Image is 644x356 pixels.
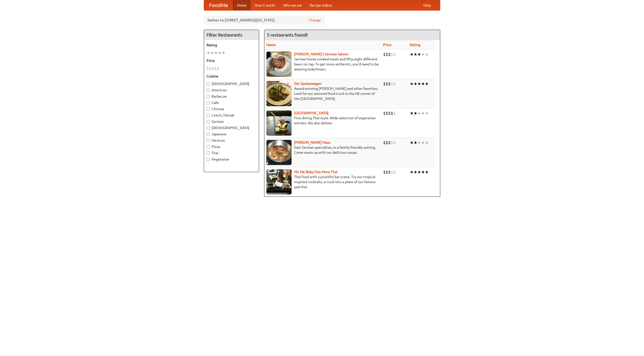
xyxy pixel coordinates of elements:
input: American [207,89,210,92]
input: Barbecue [207,95,210,98]
li: $ [391,169,393,175]
li: $ [393,169,396,175]
label: Vegetarian [207,157,256,162]
label: Japanese [207,132,256,137]
img: kohlhaus.jpg [266,140,292,165]
li: $ [386,81,388,87]
p: East German specialties, in a family-friendly setting. Come warm up with our delicious soups. [266,145,379,155]
li: $ [388,140,391,145]
li: ★ [417,81,421,87]
label: Cafe [207,100,256,105]
li: $ [391,81,393,87]
li: ★ [421,52,425,57]
p: Award-winning [PERSON_NAME] and other favorites. Look for our restored food truck in the NE corne... [266,86,379,101]
input: Chinese [207,107,210,111]
li: ★ [414,52,417,57]
li: $ [393,110,396,116]
li: $ [383,81,386,87]
a: Price [383,43,391,47]
li: ★ [417,140,421,145]
li: $ [388,81,391,87]
li: $ [212,66,214,71]
li: ★ [425,52,429,57]
li: $ [393,140,396,145]
div: Deliver to: [STREET_ADDRESS][US_STATE] [204,16,325,25]
label: Barbecue [207,94,256,99]
a: Help [419,0,435,10]
li: ★ [417,110,421,116]
li: $ [393,52,396,57]
li: ★ [414,110,417,116]
li: $ [207,66,209,71]
li: $ [393,81,396,87]
h5: Cuisine [207,74,256,79]
h5: Price [207,58,256,63]
li: $ [214,66,217,71]
li: ★ [410,140,414,145]
li: $ [386,110,388,116]
input: Cafe [207,101,210,104]
p: German home-cooked meals and fifty-eight different beers on tap. To get more authentic, you'd nee... [266,57,379,72]
b: [GEOGRAPHIC_DATA] [294,111,329,115]
li: $ [391,140,393,145]
a: Change [309,18,321,23]
li: $ [388,169,391,175]
input: Japanese [207,133,210,136]
input: [DEMOGRAPHIC_DATA] [207,82,210,86]
li: ★ [222,50,225,56]
label: [DEMOGRAPHIC_DATA] [207,81,256,86]
li: ★ [425,110,429,116]
li: ★ [421,140,425,145]
li: $ [383,110,386,116]
li: $ [388,52,391,57]
label: Mexican [207,138,256,143]
img: satay.jpg [266,110,292,136]
li: ★ [414,140,417,145]
li: ★ [410,52,414,57]
a: Name [266,43,276,47]
label: Czech / Slovak [207,113,256,118]
input: Thai [207,151,210,155]
h4: Filter Restaurants [204,30,259,40]
input: Vegetarian [207,158,210,161]
label: American [207,88,256,93]
ng-pluralize: 5 restaurants found! [267,32,308,37]
input: Mexican [207,139,210,142]
li: $ [386,169,388,175]
input: Czech / Slovak [207,114,210,117]
input: German [207,120,210,123]
li: $ [383,52,386,57]
a: Hit Me Baby One More Thai [294,170,338,174]
p: Thai food with a youthful bar scene. Try our tropical inspired cocktails, or tuck into a plate of... [266,174,379,189]
a: [PERSON_NAME] Haus [294,140,330,144]
li: $ [386,52,388,57]
input: Pizza [207,145,210,148]
img: esthers.jpg [266,52,292,77]
li: $ [383,169,386,175]
li: ★ [414,81,417,87]
a: [PERSON_NAME]'s German Saloon [294,52,348,56]
label: Pizza [207,144,256,149]
li: $ [386,140,388,145]
h5: Rating [207,43,256,48]
li: $ [388,110,391,116]
li: ★ [417,52,421,57]
li: ★ [410,81,414,87]
input: [DEMOGRAPHIC_DATA] [207,126,210,130]
a: Recipe videos [306,0,336,10]
a: Der Speisewagen [294,82,321,86]
a: Who we are [279,0,306,10]
li: ★ [214,50,218,56]
li: ★ [218,50,222,56]
li: ★ [410,110,414,116]
li: $ [391,110,393,116]
p: Fine dining Thai-style. Wide selection of vegetarian entrées. We also deliver. [266,115,379,126]
li: $ [209,66,212,71]
li: ★ [421,110,425,116]
li: ★ [421,169,425,175]
img: babythai.jpg [266,169,292,194]
li: $ [217,66,219,71]
li: $ [383,140,386,145]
